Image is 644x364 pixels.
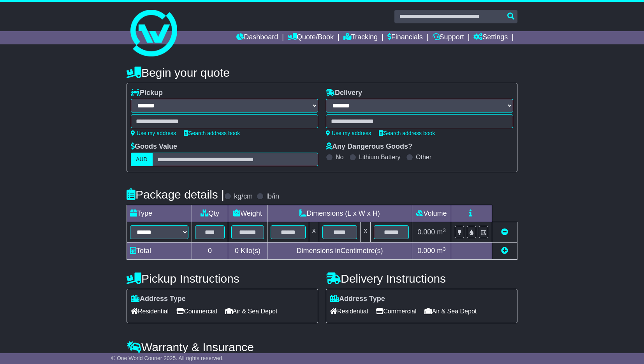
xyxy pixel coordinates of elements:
[501,247,508,255] a: Add new item
[192,243,228,260] td: 0
[235,247,239,255] span: 0
[309,222,319,243] td: x
[359,153,401,161] label: Lithium Battery
[343,31,378,44] a: Tracking
[412,205,451,222] td: Volume
[267,205,412,222] td: Dimensions (L x W x H)
[111,355,224,361] span: © One World Courier 2025. All rights reserved.
[416,153,431,161] label: Other
[443,246,446,252] sup: 3
[501,228,508,236] a: Remove this item
[330,305,368,317] span: Residential
[234,192,253,201] label: kg/cm
[330,295,385,303] label: Address Type
[127,341,517,353] h4: Warranty & Insurance
[131,89,163,97] label: Pickup
[228,205,267,222] td: Weight
[336,153,343,161] label: No
[127,66,517,79] h4: Begin your quote
[225,305,278,317] span: Air & Sea Depot
[433,31,464,44] a: Support
[127,272,318,285] h4: Pickup Instructions
[127,188,224,201] h4: Package details |
[288,31,334,44] a: Quote/Book
[437,228,446,236] span: m
[131,153,153,166] label: AUD
[326,130,371,136] a: Use my address
[326,272,517,285] h4: Delivery Instructions
[361,222,371,243] td: x
[192,205,228,222] td: Qty
[473,31,508,44] a: Settings
[417,247,435,255] span: 0.000
[131,295,186,303] label: Address Type
[127,205,192,222] td: Type
[267,243,412,260] td: Dimensions in Centimetre(s)
[424,305,477,317] span: Air & Sea Depot
[131,142,177,151] label: Goods Value
[326,89,362,97] label: Delivery
[376,305,416,317] span: Commercial
[236,31,278,44] a: Dashboard
[228,243,267,260] td: Kilo(s)
[326,142,412,151] label: Any Dangerous Goods?
[379,130,435,136] a: Search address book
[417,228,435,236] span: 0.000
[184,130,240,136] a: Search address book
[176,305,217,317] span: Commercial
[266,192,279,201] label: lb/in
[131,130,176,136] a: Use my address
[437,247,446,255] span: m
[387,31,423,44] a: Financials
[127,243,192,260] td: Total
[443,227,446,233] sup: 3
[131,305,169,317] span: Residential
